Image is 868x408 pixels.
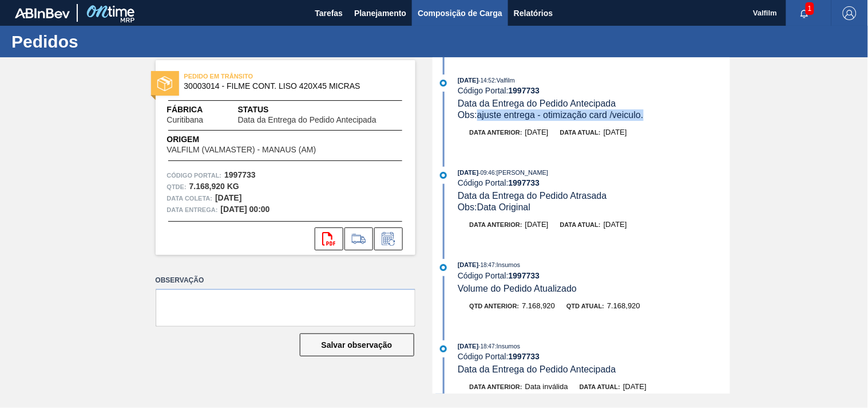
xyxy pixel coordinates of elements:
[458,77,478,84] span: [DATE]
[458,191,607,201] span: Data da Entrega do Pedido Atrasada
[560,221,601,228] span: Data atual:
[470,303,520,309] span: Qtd anterior:
[167,204,218,215] span: Data entrega:
[167,116,204,124] span: Curitibana
[374,227,403,250] div: Informar alteração no pedido
[560,129,601,136] span: Data atual:
[604,220,627,229] span: [DATE]
[221,205,270,214] strong: [DATE] 00:00
[806,2,814,15] span: 1
[458,271,730,280] div: Código Portal:
[458,110,644,120] span: Obs: ajuste entrega - otimização card /veiculo.
[470,129,522,136] span: Data anterior:
[458,86,730,95] div: Código Portal:
[300,334,414,356] button: Salvar observação
[167,170,222,181] span: Código Portal:
[238,104,404,116] span: Status
[440,80,447,87] img: atual
[566,303,604,309] span: Qtd atual:
[525,382,568,391] span: Data inválida
[15,8,70,18] img: TNhmsLtSVTkK8tSr43FrP2fwEKptu5GPRR3wAAAABJRU5ErkJggg==
[156,272,415,289] label: Observação
[315,6,343,20] span: Tarefas
[189,182,239,191] strong: 7.168,920 KG
[315,227,343,250] div: Abrir arquivo PDF
[458,178,730,187] div: Código Portal:
[479,170,495,176] span: - 09:46
[215,193,241,202] strong: [DATE]
[495,343,521,350] span: : Insumos
[418,6,502,20] span: Composição de Carga
[479,262,495,268] span: - 18:47
[458,364,616,374] span: Data da Entrega do Pedido Antecipada
[470,221,522,228] span: Data anterior:
[167,146,316,154] span: VALFILM (VALMASTER) - MANAUS (AM)
[458,202,530,212] span: Obs: Data Original
[458,261,478,268] span: [DATE]
[509,352,540,361] strong: 1997733
[522,301,555,310] span: 7.168,920
[509,178,540,187] strong: 1997733
[470,383,522,390] span: Data anterior:
[458,284,577,293] span: Volume do Pedido Atualizado
[623,382,647,391] span: [DATE]
[607,301,640,310] span: 7.168,920
[440,264,447,271] img: atual
[11,35,215,48] h1: Pedidos
[786,5,823,21] button: Notificações
[184,82,392,91] span: 30003014 - FILME CONT. LISO 420X45 MICRAS
[458,169,478,176] span: [DATE]
[167,181,187,193] span: Qtde :
[440,172,447,179] img: atual
[344,227,373,250] div: Ir para Composição de Carga
[167,193,213,204] span: Data coleta:
[458,343,478,350] span: [DATE]
[479,77,495,84] span: - 14:52
[525,128,549,136] span: [DATE]
[184,70,344,82] span: PEDIDO EM TRÂNSITO
[479,343,495,350] span: - 18:47
[604,128,627,136] span: [DATE]
[354,6,406,20] span: Planejamento
[157,76,172,91] img: status
[514,6,553,20] span: Relatórios
[580,383,620,390] span: Data atual:
[224,170,256,179] strong: 1997733
[167,134,349,146] span: Origem
[167,104,238,116] span: Fábrica
[495,261,521,268] span: : Insumos
[509,86,540,95] strong: 1997733
[495,169,549,176] span: : [PERSON_NAME]
[495,77,515,84] span: : Valfilm
[843,6,857,20] img: Logout
[458,99,616,108] span: Data da Entrega do Pedido Antecipada
[509,271,540,280] strong: 1997733
[238,116,376,124] span: Data da Entrega do Pedido Antecipada
[458,352,730,361] div: Código Portal:
[525,220,549,229] span: [DATE]
[440,346,447,352] img: atual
